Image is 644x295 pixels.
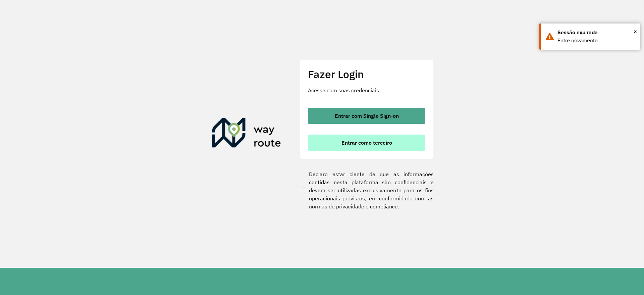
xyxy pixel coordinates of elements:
[308,135,425,151] button: button
[341,140,392,145] span: Entrar como terceiro
[308,86,425,94] p: Acesse com suas credenciais
[634,27,637,37] button: Close
[557,29,635,37] div: Sessão expirada
[634,27,637,37] span: ×
[212,118,281,150] img: Roteirizador AmbevTech
[557,37,635,45] div: Entre novamente
[335,113,399,118] span: Entrar com Single Sign-on
[308,108,425,124] button: button
[308,68,425,81] h2: Fazer Login
[300,170,434,210] label: Declaro estar ciente de que as informações contidas nesta plataforma são confidenciais e devem se...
